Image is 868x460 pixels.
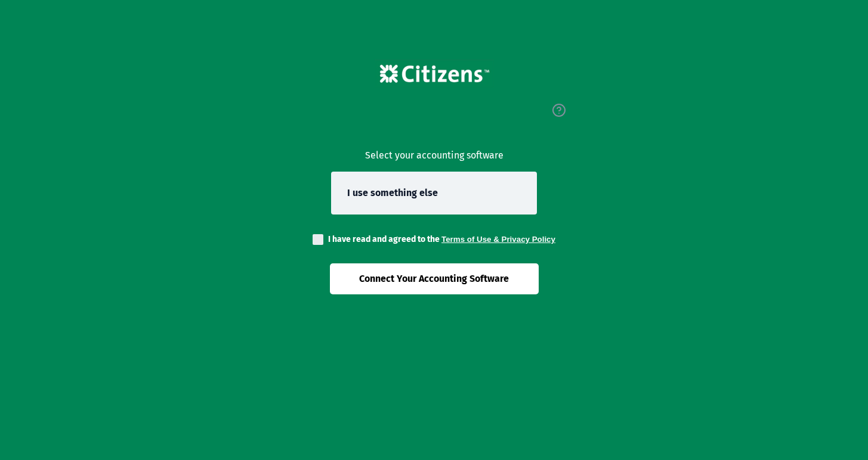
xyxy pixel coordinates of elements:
[552,103,566,117] svg: view accounting link security info
[347,187,438,198] span: I use something else
[441,235,555,244] button: I have read and agreed to the
[552,103,566,119] button: view accounting link security info
[302,149,566,162] p: Select your accounting software
[328,234,555,244] span: I have read and agreed to the
[375,60,494,88] img: logo
[330,263,539,294] button: Connect Your Accounting Software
